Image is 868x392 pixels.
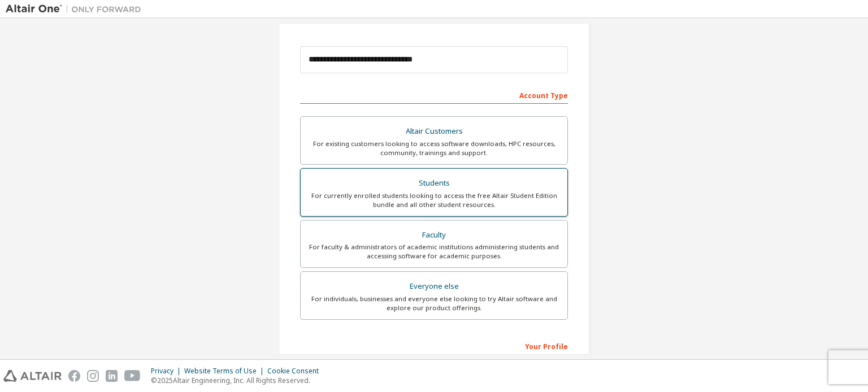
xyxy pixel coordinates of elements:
div: Website Terms of Use [184,367,267,376]
div: Everyone else [307,279,561,294]
div: For existing customers looking to access software downloads, HPC resources, community, trainings ... [307,139,561,157]
img: altair_logo.svg [3,370,62,382]
div: Altair Customers [307,124,561,139]
img: linkedin.svg [106,370,118,382]
div: Your Profile [300,337,568,355]
div: Students [307,175,561,191]
img: youtube.svg [124,370,141,382]
div: For faculty & administrators of academic institutions administering students and accessing softwa... [307,243,561,261]
div: Account Type [300,86,568,104]
div: For currently enrolled students looking to access the free Altair Student Edition bundle and all ... [307,191,561,209]
img: instagram.svg [87,370,99,382]
div: For individuals, businesses and everyone else looking to try Altair software and explore our prod... [307,294,561,312]
p: © 2025 Altair Engineering, Inc. All Rights Reserved. [151,376,325,385]
div: Privacy [151,367,184,376]
div: Faculty [307,227,561,243]
img: Altair One [6,3,147,15]
div: Cookie Consent [267,367,325,376]
img: facebook.svg [68,370,80,382]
